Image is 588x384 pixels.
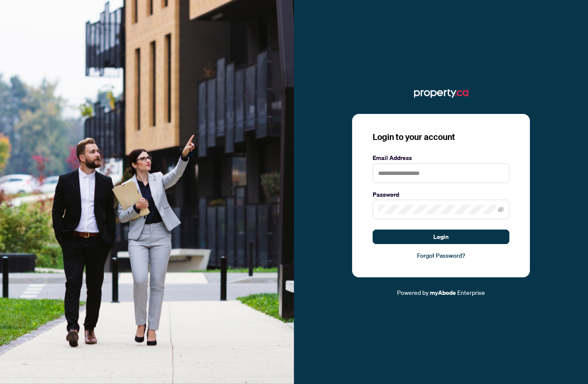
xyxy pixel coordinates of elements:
[373,153,509,163] label: Email Address
[373,251,509,260] a: Forgot Password?
[373,230,509,244] button: Login
[457,288,485,296] span: Enterprise
[414,87,468,100] img: ma-logo
[433,230,449,244] span: Login
[397,288,429,296] span: Powered by
[373,131,509,143] h3: Login to your account
[430,288,456,297] a: myAbode
[498,207,504,212] span: eye-invisible
[373,190,509,199] label: Password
